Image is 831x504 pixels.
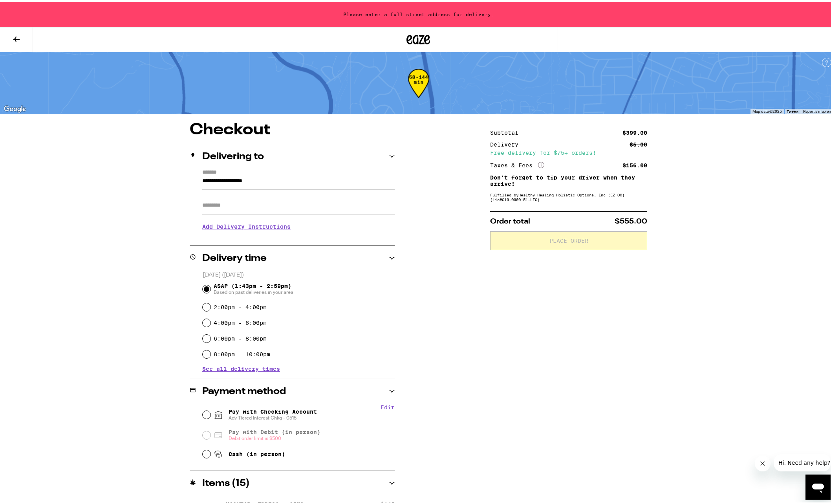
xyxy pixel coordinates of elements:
a: Open this area in Google Maps (opens a new window) [2,102,28,112]
label: 2:00pm - 4:00pm [214,302,267,308]
span: Place Order [549,236,588,242]
span: Cash (in person) [229,449,285,455]
div: $156.00 [622,161,647,166]
button: Place Order [490,229,647,248]
span: Map data ©2025 [752,107,782,112]
p: [DATE] ([DATE]) [203,269,395,277]
span: ASAP (1:43pm - 2:59pm) [214,281,293,293]
span: Debit order limit is $500 [229,433,320,440]
span: Pay with Debit (in person) [229,427,320,433]
div: Fulfilled by Healthy Healing Holistic Options, Inc (EZ OC) (Lic# C10-0000151-LIC ) [490,191,647,200]
div: Free delivery for $75+ orders! [490,148,647,154]
div: $399.00 [622,128,647,134]
span: Pay with Checking Account [229,407,317,419]
label: 4:00pm - 6:00pm [214,318,267,324]
div: $5.00 [630,140,647,145]
iframe: Button to launch messaging window [805,473,831,498]
span: $555.00 [615,216,647,223]
p: We'll contact you at [PHONE_NUMBER] when we arrive [202,234,395,240]
h2: Delivering to [202,150,264,159]
h2: Payment method [202,385,286,394]
h2: Delivery time [202,252,267,261]
span: Adv Tiered Interest Chkg - 0515 [229,413,317,419]
p: Don't forget to tip your driver when they arrive! [490,172,647,185]
iframe: Message from company [774,452,831,469]
div: Taxes & Fees [490,160,544,167]
div: 68-144 min [408,73,429,102]
div: Subtotal [490,128,524,134]
label: 8:00pm - 10:00pm [214,349,270,356]
span: Based on past deliveries in your area [214,287,293,293]
button: Edit [381,402,395,409]
label: 6:00pm - 8:00pm [214,334,267,340]
a: Terms [787,107,798,112]
div: Delivery [490,140,524,145]
span: Order total [490,216,530,223]
img: Google [2,102,28,112]
h1: Checkout [190,120,395,136]
h2: Items ( 15 ) [202,477,250,486]
h3: Add Delivery Instructions [202,216,395,234]
iframe: Close message [755,454,771,469]
button: See all delivery times [202,364,280,370]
